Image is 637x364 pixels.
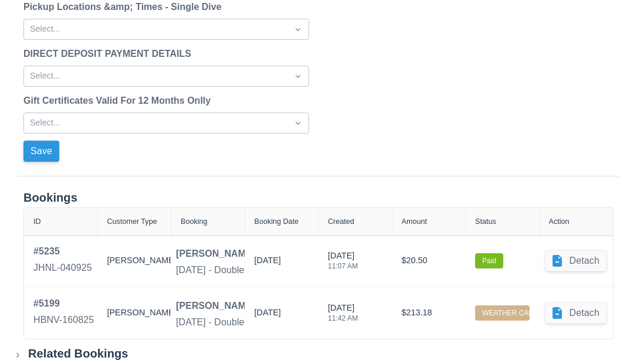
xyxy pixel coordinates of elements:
[33,217,41,226] div: ID
[292,70,304,82] span: Dropdown icon
[402,217,427,226] div: Amount
[33,297,94,329] a: #5199HBNV-160825
[107,297,162,329] div: [PERSON_NAME]
[181,217,208,226] div: Booking
[176,263,613,277] div: [DATE] - Double Boat Dives - Departing 8am Little Manly / 8.20am Rose Bay, Single Tank Hire - (Ni...
[33,244,92,258] div: # 5235
[107,244,162,277] div: [PERSON_NAME]
[176,247,255,261] div: [PERSON_NAME]
[176,299,255,313] div: [PERSON_NAME]
[23,141,59,162] button: Save
[545,250,606,271] button: Detach
[255,254,281,272] div: [DATE]
[475,217,496,226] div: Status
[33,297,94,311] div: # 5199
[328,250,358,277] div: [DATE]
[255,217,299,226] div: Booking Date
[176,315,600,329] div: [DATE] - Double Boat Dives - Departing 8am Little Manly / 8.20am Rose Bay, Single Tank Hire - (Air).
[328,263,358,270] div: 11:07 AM
[292,117,304,129] span: Dropdown icon
[292,23,304,35] span: Dropdown icon
[23,190,614,205] div: Bookings
[28,346,128,361] div: Related Bookings
[402,244,456,277] div: $20.50
[23,47,196,61] label: DIRECT DEPOSIT PAYMENT DETAILS
[255,307,281,324] div: [DATE]
[402,297,456,329] div: $213.18
[549,217,570,226] div: Action
[328,302,358,329] div: [DATE]
[475,253,503,268] label: Paid
[33,313,94,327] div: HBNV-160825
[328,315,358,322] div: 11:42 AM
[107,217,157,226] div: Customer Type
[545,302,606,324] button: Detach
[475,305,530,321] label: WEATHER CANCELLED
[328,217,354,226] div: Created
[23,94,215,108] label: Gift Certificates Valid For 12 Months Onlly
[33,244,92,277] a: #5235JHNL-040925
[33,261,92,275] div: JHNL-040925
